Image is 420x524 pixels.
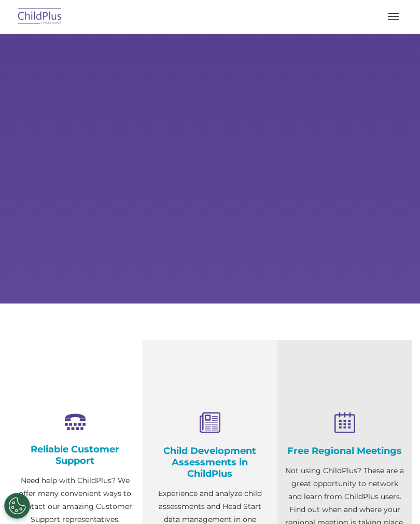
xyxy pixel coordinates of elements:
[16,5,64,29] img: ChildPlus by Procare Solutions
[16,444,135,466] h4: Reliable Customer Support
[285,445,404,457] h4: Free Regional Meetings
[150,445,270,479] h4: Child Development Assessments in ChildPlus
[4,493,30,519] button: Cookies Settings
